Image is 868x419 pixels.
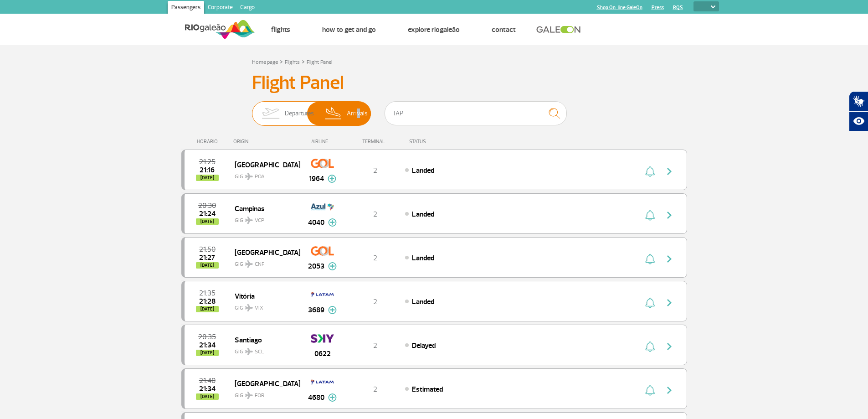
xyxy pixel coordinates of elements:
a: Corporate [204,1,236,16]
div: TERMINAL [345,139,405,145]
span: 1964 [309,173,324,184]
span: [DATE] [196,306,219,312]
span: 2025-09-24 20:30:00 [198,202,216,209]
img: mais-info-painel-voo.svg [328,306,337,314]
img: mais-info-painel-voo.svg [328,393,337,402]
div: AIRLINE [300,139,345,145]
button: Abrir recursos assistivos. [849,111,868,131]
span: Arrivals [347,102,368,125]
span: 2025-09-24 21:35:00 [199,290,216,296]
a: > [302,56,305,67]
img: seta-direita-painel-voo.svg [664,166,675,177]
span: VIX [255,304,263,312]
span: GIG [235,212,293,225]
span: [DATE] [196,350,219,356]
span: CNF [255,260,264,269]
span: GIG [235,343,293,356]
span: FOR [255,392,264,400]
span: [GEOGRAPHIC_DATA] [235,378,293,389]
img: sino-painel-voo.svg [645,341,655,352]
img: sino-painel-voo.svg [645,166,655,177]
span: 2 [373,166,377,175]
span: POA [255,173,265,181]
img: seta-direita-painel-voo.svg [664,253,675,264]
img: sino-painel-voo.svg [645,297,655,308]
span: 2053 [308,261,324,272]
img: slider-embarque [256,102,285,125]
span: 2025-09-24 21:24:10 [199,211,216,217]
img: seta-direita-painel-voo.svg [664,341,675,352]
span: 2025-09-24 21:50:00 [199,246,216,253]
span: 2025-09-24 21:40:00 [199,378,216,384]
a: Shop On-line GaleOn [597,5,642,10]
div: Plugin de acessibilidade da Hand Talk. [849,91,868,131]
span: Landed [412,297,434,306]
span: 2025-09-24 21:25:00 [199,159,216,165]
a: Press [652,5,664,10]
img: destiny_airplane.svg [245,348,253,355]
span: 2025-09-24 21:16:47 [200,167,215,173]
span: [DATE] [196,175,219,181]
span: Landed [412,253,434,263]
span: 2025-09-24 21:34:00 [199,386,216,392]
img: slider-desembarque [320,102,347,125]
span: 2025-09-24 20:35:00 [198,334,216,340]
span: Departures [285,102,314,125]
span: Estimated [412,385,443,394]
span: Santiago [235,334,293,346]
span: VCP [255,217,264,225]
span: 4040 [308,217,324,228]
a: RQS [673,5,683,10]
a: Contact [492,25,516,34]
span: [DATE] [196,262,219,269]
a: Flight Panel [307,59,332,66]
span: 2025-09-24 21:28:21 [199,298,216,305]
img: destiny_airplane.svg [245,173,253,180]
a: Home page [252,59,278,66]
span: 4680 [308,392,324,403]
span: GIG [235,255,293,269]
span: 2 [373,253,377,263]
span: GIG [235,299,293,312]
span: [GEOGRAPHIC_DATA] [235,159,293,171]
span: GIG [235,168,293,181]
button: Abrir tradutor de língua de sinais. [849,91,868,111]
img: seta-direita-painel-voo.svg [664,297,675,308]
img: seta-direita-painel-voo.svg [664,210,675,221]
img: sino-painel-voo.svg [645,385,655,396]
img: mais-info-painel-voo.svg [328,175,336,183]
img: destiny_airplane.svg [245,392,253,399]
a: Passengers [168,1,204,16]
img: seta-direita-painel-voo.svg [664,385,675,396]
span: 2 [373,210,377,219]
span: Landed [412,166,434,175]
img: sino-painel-voo.svg [645,253,655,264]
span: 2 [373,341,377,350]
a: Flights [271,25,290,34]
span: Campinas [235,202,293,214]
div: STATUS [405,139,479,145]
span: 2 [373,297,377,306]
span: [DATE] [196,218,219,225]
input: Flight, city or airline [385,101,567,125]
a: > [280,56,283,67]
span: SCL [255,348,264,356]
span: Delayed [412,341,436,350]
div: ORIGIN [233,139,300,145]
span: 0622 [314,348,331,359]
a: Explore RIOgaleão [408,25,460,34]
span: 2025-09-24 21:34:00 [199,342,216,348]
img: destiny_airplane.svg [245,217,253,224]
a: How to get and go [322,25,376,34]
span: [DATE] [196,393,219,400]
span: 2 [373,385,377,394]
span: Vitória [235,290,293,302]
img: destiny_airplane.svg [245,260,253,268]
img: mais-info-painel-voo.svg [328,218,337,227]
span: GIG [235,387,293,400]
div: HORÁRIO [184,139,234,145]
span: 2025-09-24 21:27:00 [199,254,215,261]
span: [GEOGRAPHIC_DATA] [235,246,293,258]
span: Landed [412,210,434,219]
img: destiny_airplane.svg [245,304,253,311]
